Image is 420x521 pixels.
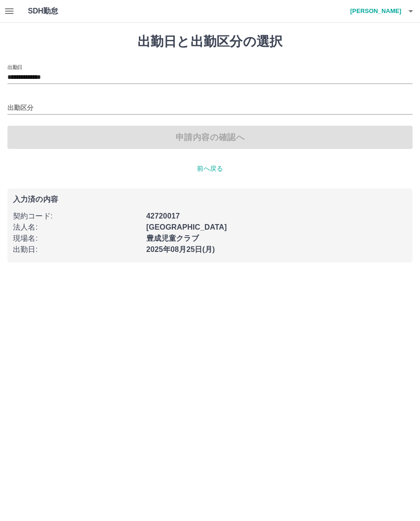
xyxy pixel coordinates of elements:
[13,222,141,233] p: 法人名 :
[13,211,141,222] p: 契約コード :
[7,34,413,50] h1: 出勤日と出勤区分の選択
[13,233,141,244] p: 現場名 :
[146,223,227,231] b: [GEOGRAPHIC_DATA]
[13,196,407,203] p: 入力済の内容
[7,64,22,71] label: 出勤日
[13,244,141,255] p: 出勤日 :
[146,245,215,253] b: 2025年08月25日(月)
[146,234,199,242] b: 豊成児童クラブ
[146,212,180,220] b: 42720017
[7,164,413,174] p: 前へ戻る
